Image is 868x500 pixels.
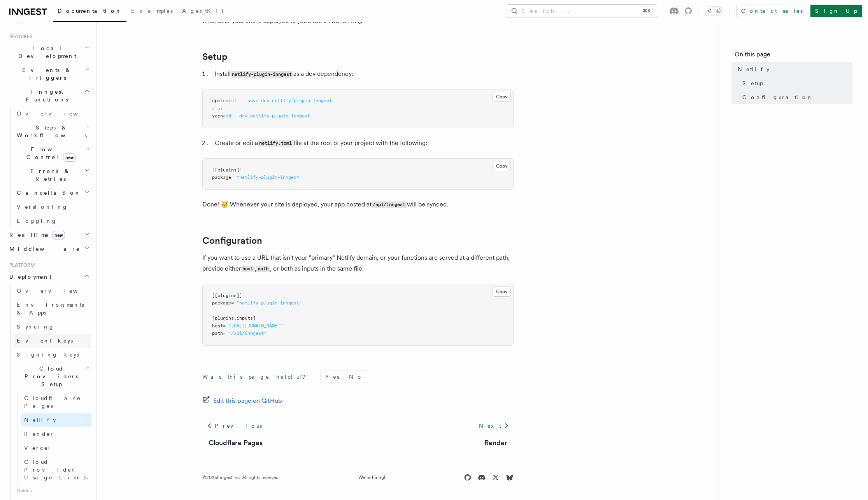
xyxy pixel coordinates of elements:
[17,110,97,117] span: Overview
[231,71,293,78] code: netlify-plugin-inngest
[6,33,32,40] span: Features
[212,106,223,111] span: # or
[493,92,511,102] button: Copy
[14,334,91,348] a: Event keys
[24,431,54,437] span: Render
[212,113,223,119] span: yarn
[212,138,514,149] li: Create or edit a file at the root of your project with the following:
[17,302,84,316] span: Environments & Apps
[53,2,126,22] a: Documentation
[212,330,223,336] span: path
[258,140,293,147] code: netlify.toml
[493,287,511,297] button: Copy
[6,273,51,281] span: Deployment
[6,228,91,242] button: Realtimenew
[24,417,56,423] span: Netlify
[14,365,86,388] span: Cloud Providers Setup
[24,459,88,481] span: Cloud Provider Usage Limits
[223,323,226,329] span: =
[484,437,507,448] a: Render
[228,323,283,329] span: "[URL][DOMAIN_NAME]"
[250,113,310,119] span: netlify-plugin-inngest
[202,252,514,274] p: If you want to use a URL that isn't your "primary" Netlify domain, or your functions are served a...
[126,2,177,21] a: Examples
[372,201,407,208] code: /api/inngest
[202,474,280,481] div: © 2025 Inngest Inc. All rights reserved.
[14,298,91,320] a: Environments & Apps
[202,235,262,246] a: Configuration
[6,262,35,268] span: Platform
[14,284,91,298] a: Overview
[14,145,86,161] span: Flow Control
[739,90,852,104] a: Configuration
[242,98,269,103] span: --save-dev
[220,98,239,103] span: install
[17,218,57,224] span: Logging
[212,98,220,103] span: npm
[14,121,91,142] button: Steps & Workflows
[212,293,242,298] span: [[plugins]]
[234,113,247,119] span: --dev
[63,153,76,162] span: new
[272,98,332,103] span: netlify-plugin-inngest
[641,7,652,15] kbd: ⌘K
[24,445,51,451] span: Vercel
[21,413,91,427] a: Netlify
[6,85,91,107] button: Inngest Functions
[21,427,91,441] a: Render
[810,5,862,17] a: Sign Up
[742,93,813,101] span: Configuration
[213,395,282,406] span: Edit this page on GitHub
[14,189,81,197] span: Cancellation
[6,245,80,253] span: Middleware
[14,164,91,186] button: Errors & Retries
[212,68,514,80] li: Install as a dev dependency:
[231,175,234,180] span: =
[237,175,302,180] span: "netlify-plugin-inngest"
[14,200,91,214] a: Versioning
[24,395,81,409] span: Cloudflare Pages
[14,348,91,362] a: Signing keys
[474,419,514,433] a: Next
[14,484,91,497] span: Guides
[202,373,311,381] p: Was this page helpful?
[182,8,223,14] span: AgentKit
[6,44,85,60] span: Local Development
[209,437,263,448] a: Cloudflare Pages
[742,79,763,87] span: Setup
[231,300,234,306] span: =
[223,113,231,119] span: add
[739,76,852,90] a: Setup
[17,323,54,330] span: Syncing
[14,391,91,484] div: Cloud Providers Setup
[212,175,231,180] span: package
[17,204,68,210] span: Versioning
[493,161,511,171] button: Copy
[736,5,807,17] a: Contact sales
[256,266,270,272] code: path
[358,474,385,481] a: We're hiring!
[177,2,228,21] a: AgentKit
[202,419,267,433] a: Previous
[6,270,91,284] button: Deployment
[228,330,267,336] span: "/api/inngest"
[705,6,723,16] button: Toggle dark mode
[6,41,91,63] button: Local Development
[14,124,87,139] span: Steps & Workflows
[6,107,91,228] div: Inngest Functions
[202,199,514,210] p: Done! 🥳 Whenever your site is deployed, your app hosted at will be synced.
[738,65,770,73] span: Netlify
[321,371,344,383] button: Yes
[14,214,91,228] a: Logging
[507,5,657,17] button: Search...⌘K
[6,231,65,239] span: Realtime
[52,231,65,240] span: new
[237,300,302,306] span: "netlify-plugin-inngest"
[6,63,91,85] button: Events & Triggers
[14,362,91,391] button: Cloud Providers Setup
[212,167,242,173] span: [[plugins]]
[21,455,91,484] a: Cloud Provider Usage Limits
[21,391,91,413] a: Cloudflare Pages
[14,142,91,164] button: Flow Controlnew
[14,167,84,183] span: Errors & Retries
